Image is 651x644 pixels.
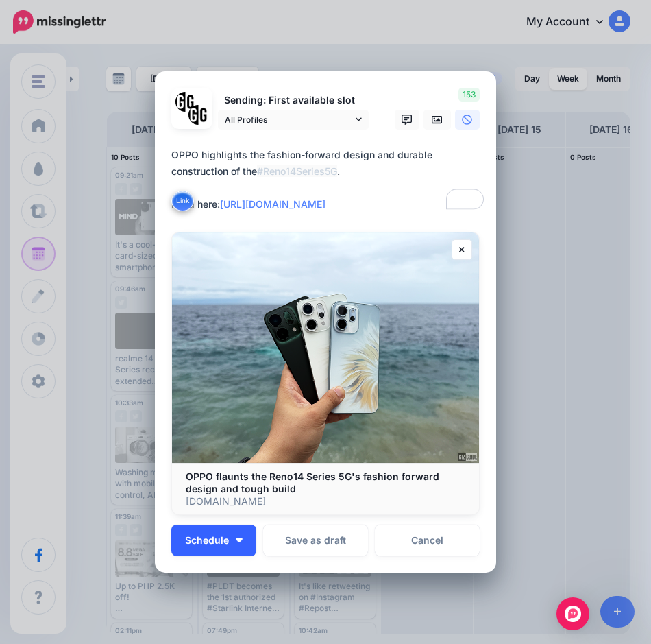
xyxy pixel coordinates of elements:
span: Schedule [185,536,229,545]
a: All Profiles [218,110,369,130]
div: Open Intercom Messenger [556,597,589,630]
button: Save as draft [263,525,368,556]
p: [DOMAIN_NAME] [186,495,465,508]
img: JT5sWCfR-79925.png [188,105,208,125]
img: OPPO flaunts the Reno14 Series 5G's fashion forward design and tough build [172,232,479,463]
textarea: To enrich screen reader interactions, please activate Accessibility in Grammarly extension settings [171,147,487,213]
span: 153 [458,88,480,102]
span: All Profiles [225,112,352,127]
p: Sending: First available slot [218,93,369,108]
b: OPPO flaunts the Reno14 Series 5G's fashion forward design and tough build [186,470,439,494]
a: Cancel [375,525,480,556]
button: Schedule [171,525,256,556]
button: Link [171,191,194,211]
div: OPPO highlights the fashion-forward design and durable construction of the . Read here: [171,147,487,213]
img: arrow-down-white.png [236,538,243,542]
img: 353459792_649996473822713_4483302954317148903_n-bsa138318.png [175,92,195,112]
